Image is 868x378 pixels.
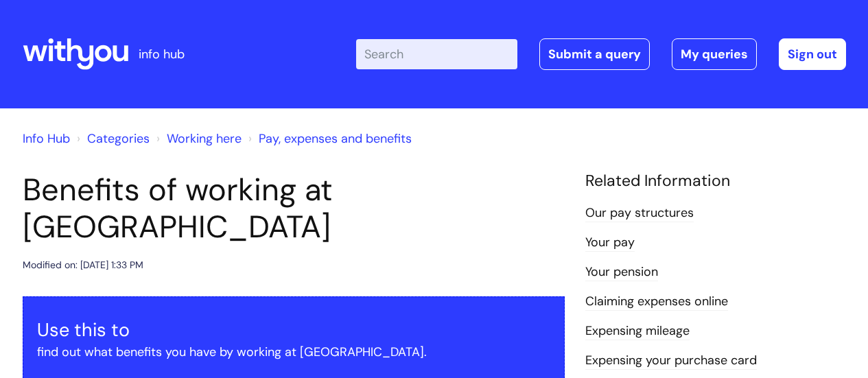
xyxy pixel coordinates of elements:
a: Categories [87,130,150,147]
a: Expensing mileage [585,322,690,340]
a: Claiming expenses online [585,293,728,311]
input: Search [356,39,517,69]
p: info hub [139,43,185,65]
a: Our pay structures [585,204,694,222]
li: Solution home [73,128,150,150]
h3: Use this to [37,319,550,341]
div: | - [356,38,846,70]
a: Sign out [779,38,846,70]
a: Your pension [585,263,658,281]
p: find out what benefits you have by working at [GEOGRAPHIC_DATA]. [37,341,550,363]
a: Working here [167,130,242,147]
h1: Benefits of working at [GEOGRAPHIC_DATA] [23,172,565,246]
li: Pay, expenses and benefits [245,128,412,150]
a: My queries [672,38,757,70]
div: Modified on: [DATE] 1:33 PM [23,257,143,274]
a: Info Hub [23,130,70,147]
li: Working here [153,128,242,150]
a: Expensing your purchase card [585,352,757,370]
a: Submit a query [539,38,650,70]
a: Pay, expenses and benefits [259,130,412,147]
a: Your pay [585,234,635,252]
h4: Related Information [585,172,846,191]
